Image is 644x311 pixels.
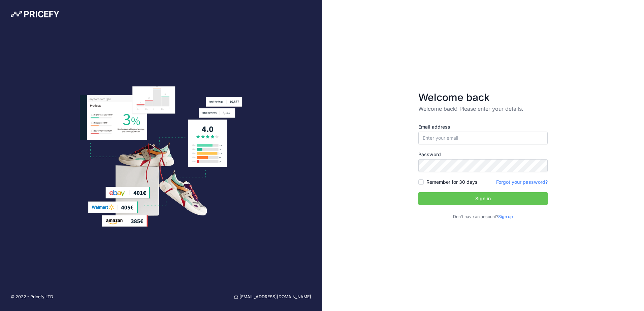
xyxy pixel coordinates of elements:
[426,179,477,185] label: Remember for 30 days
[418,151,548,158] label: Password
[496,179,548,185] a: Forgot your password?
[498,214,513,219] a: Sign up
[418,105,548,113] p: Welcome back! Please enter your details.
[418,124,548,130] label: Email address
[418,214,548,220] p: Don't have an account?
[11,294,53,300] p: © 2022 - Pricefy LTD
[418,132,548,144] input: Enter your email
[11,11,59,18] img: Pricefy
[418,192,548,205] button: Sign in
[418,91,548,103] h3: Welcome back
[234,294,311,300] a: [EMAIL_ADDRESS][DOMAIN_NAME]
